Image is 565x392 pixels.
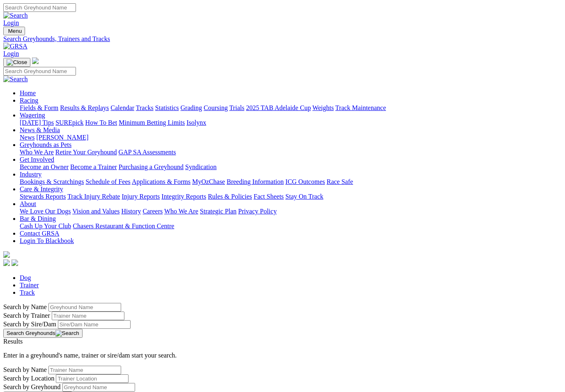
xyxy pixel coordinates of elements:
label: Search by Sire/Dam [3,321,56,328]
a: Greyhounds as Pets [20,141,71,148]
a: Care & Integrity [20,186,63,193]
a: Privacy Policy [238,208,277,215]
a: Results & Replays [60,104,109,111]
a: Track Maintenance [335,104,386,111]
a: 2025 TAB Adelaide Cup [246,104,311,111]
img: Close [7,59,27,66]
a: Grading [181,104,202,111]
a: Home [20,89,36,96]
label: Search by Location [3,375,54,382]
a: Login [3,19,19,26]
a: Search Greyhounds, Trainers and Tracks [3,35,562,43]
a: Industry [20,171,41,178]
img: Search [55,330,79,337]
a: News & Media [20,126,60,133]
img: Search [3,76,28,83]
div: Industry [20,178,562,186]
a: Dog [20,274,31,281]
input: Search by Sire/Dam name [58,320,131,329]
a: SUREpick [55,119,83,126]
img: Search [3,12,28,19]
a: Wagering [20,112,45,119]
div: Get Involved [20,163,562,171]
a: Minimum Betting Limits [119,119,185,126]
button: Toggle navigation [3,58,30,67]
a: Who We Are [164,208,198,215]
button: Search Greyhounds [3,329,83,338]
img: GRSA [3,43,28,50]
a: [PERSON_NAME] [36,134,88,141]
a: Rules & Policies [208,193,252,200]
button: Toggle navigation [3,27,25,35]
div: Results [3,338,562,345]
a: ICG Outcomes [285,178,325,185]
a: History [121,208,141,215]
div: About [20,208,562,215]
a: Who We Are [20,149,54,156]
a: Breeding Information [227,178,284,185]
a: Become a Trainer [70,163,117,170]
a: Syndication [185,163,216,170]
a: Track [20,289,35,296]
p: Enter in a greyhound's name, trainer or sire/dam start your search. [3,352,562,359]
a: Integrity Reports [161,193,206,200]
a: How To Bet [85,119,117,126]
img: twitter.svg [11,259,18,266]
input: Search by Trainer Location [56,374,129,383]
a: GAP SA Assessments [119,149,176,156]
a: Bookings & Scratchings [20,178,84,185]
a: Cash Up Your Club [20,222,71,229]
div: Greyhounds as Pets [20,149,562,156]
a: Contact GRSA [20,230,59,237]
a: Retire Your Greyhound [55,149,117,156]
div: Wagering [20,119,562,126]
a: Tracks [136,104,154,111]
input: Search by Trainer name [52,312,124,320]
div: Care & Integrity [20,193,562,200]
img: logo-grsa-white.png [3,251,10,258]
input: Search by Trainer Name [48,366,121,374]
a: Statistics [155,104,179,111]
a: Coursing [204,104,228,111]
div: News & Media [20,134,562,141]
a: [DATE] Tips [20,119,54,126]
a: Fields & Form [20,104,58,111]
a: Trials [229,104,244,111]
a: Become an Owner [20,163,69,170]
a: Racing [20,97,38,104]
input: Search by Greyhound Name [62,383,135,392]
a: Trainer [20,282,39,289]
label: Search by Name [3,303,47,310]
label: Search by Trainer [3,312,50,319]
a: Strategic Plan [200,208,237,215]
img: logo-grsa-white.png [32,57,39,64]
a: MyOzChase [192,178,225,185]
a: Injury Reports [122,193,160,200]
div: Racing [20,104,562,112]
a: News [20,134,34,141]
a: Get Involved [20,156,54,163]
a: Isolynx [186,119,206,126]
a: Careers [142,208,163,215]
a: Applications & Forms [132,178,191,185]
a: About [20,200,36,207]
span: Menu [8,28,22,34]
input: Search by Greyhound name [48,303,121,312]
a: Schedule of Fees [85,178,130,185]
a: Vision and Values [72,208,119,215]
a: We Love Our Dogs [20,208,71,215]
a: Stewards Reports [20,193,66,200]
label: Search by Name [3,366,47,373]
a: Weights [312,104,334,111]
input: Search [3,67,76,76]
input: Search [3,3,76,12]
a: Stay On Track [285,193,323,200]
a: Login To Blackbook [20,237,74,244]
a: Fact Sheets [254,193,284,200]
a: Track Injury Rebate [67,193,120,200]
div: Bar & Dining [20,222,562,230]
a: Purchasing a Greyhound [119,163,184,170]
a: Bar & Dining [20,215,56,222]
a: Race Safe [326,178,353,185]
